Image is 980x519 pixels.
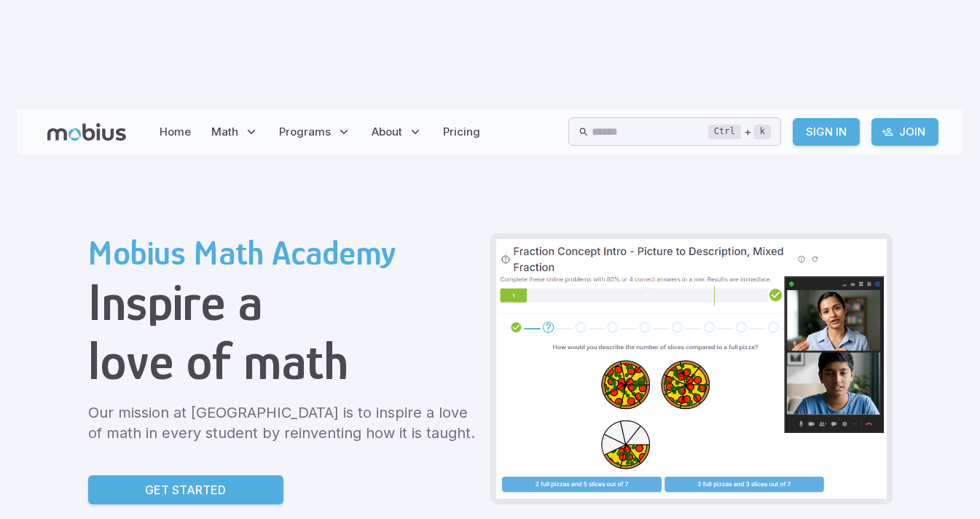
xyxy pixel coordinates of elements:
[145,481,226,499] p: Get Started
[279,124,331,140] span: Programs
[88,475,283,504] a: Get Started
[211,124,238,140] span: Math
[155,115,195,149] a: Home
[88,402,479,443] p: Our mission at [GEOGRAPHIC_DATA] is to inspire a love of math in every student by reinventing how...
[793,118,860,146] a: Sign In
[496,239,887,499] img: Grade 6 Class
[871,118,938,146] a: Join
[754,125,771,139] kbd: k
[88,233,479,273] h2: Mobius Math Academy
[708,125,741,139] kbd: Ctrl
[88,332,479,391] h1: love of math
[372,124,402,140] span: About
[439,115,485,149] a: Pricing
[708,123,771,141] div: +
[88,273,479,332] h1: Inspire a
